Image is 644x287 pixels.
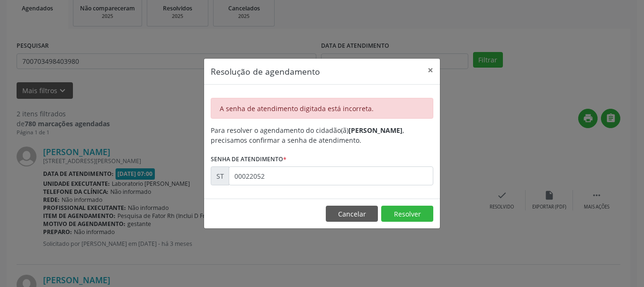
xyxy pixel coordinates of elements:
label: Senha de atendimento [211,152,286,166]
h5: Resolução de agendamento [211,65,320,78]
button: Resolver [381,206,433,222]
button: Close [421,59,440,82]
div: Para resolver o agendamento do cidadão(ã) , precisamos confirmar a senha de atendimento. [211,125,433,145]
div: A senha de atendimento digitada está incorreta. [211,98,433,119]
div: ST [211,166,229,185]
b: [PERSON_NAME] [349,126,402,135]
button: Cancelar [326,206,378,222]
